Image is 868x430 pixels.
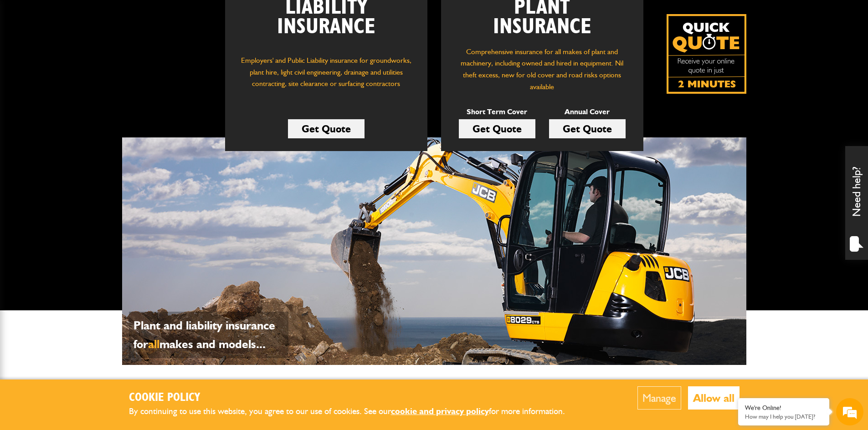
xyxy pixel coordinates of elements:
a: Get your insurance quote isn just 2-minutes [667,14,746,94]
h2: Cookie Policy [129,391,580,405]
div: Need help? [845,146,868,260]
p: How may I help you today? [745,413,822,420]
button: Manage [637,386,681,410]
span: all [148,337,159,351]
a: Get Quote [549,119,626,138]
button: Allow all [688,386,740,410]
p: Plant and liability insurance for makes and models... [134,316,284,354]
p: Annual Cover [549,106,626,118]
a: Get Quote [459,119,535,138]
div: We're Online! [745,404,822,412]
p: Short Term Cover [459,106,535,118]
img: Quick Quote [667,14,746,94]
p: Employers' and Public Liability insurance for groundworks, plant hire, light civil engineering, d... [239,55,414,98]
p: By continuing to use this website, you agree to our use of cookies. See our for more information. [129,405,580,419]
a: cookie and privacy policy [391,406,489,416]
a: Get Quote [288,119,365,138]
p: Comprehensive insurance for all makes of plant and machinery, including owned and hired in equipm... [455,46,630,92]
